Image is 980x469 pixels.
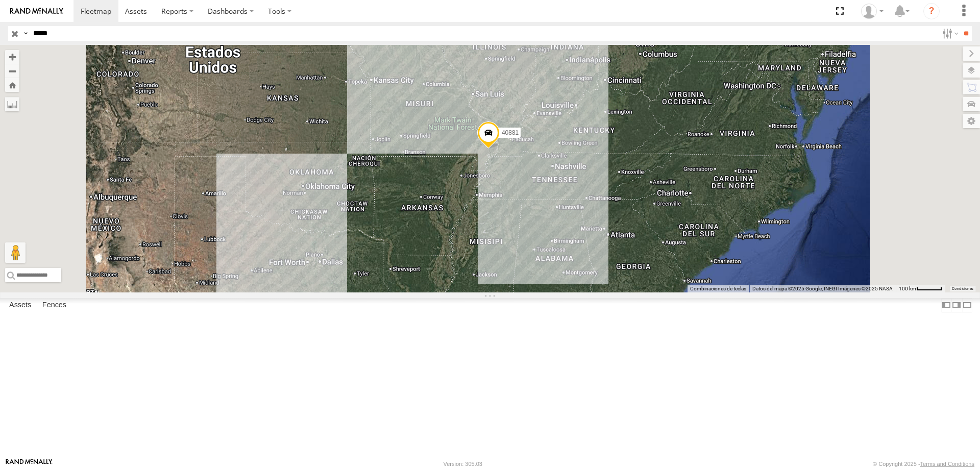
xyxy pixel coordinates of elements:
button: Zoom Home [5,78,19,92]
button: Escala del mapa: 100 km por 47 píxeles [896,285,945,292]
label: Assets [4,298,36,312]
button: Zoom out [5,64,19,78]
button: Arrastra el hombrecito naranja al mapa para abrir Street View [5,242,26,263]
img: rand-logo.svg [10,8,63,15]
i: ? [923,3,940,19]
div: © Copyright 2025 - [873,461,974,467]
label: Measure [5,97,19,111]
label: Map Settings [963,114,980,128]
div: Version: 305.03 [444,461,482,467]
button: Combinaciones de teclas [690,285,746,292]
a: Visit our Website [6,459,53,469]
label: Hide Summary Table [962,298,972,313]
span: Datos del mapa ©2025 Google, INEGI Imágenes ©2025 NASA [752,286,893,291]
label: Search Filter Options [938,26,960,41]
span: 40881 [502,129,519,136]
span: 100 km [899,286,916,291]
button: Zoom in [5,50,19,64]
a: Condiciones [952,287,973,291]
a: Terms and Conditions [920,461,974,467]
label: Dock Summary Table to the Right [951,298,962,313]
div: Juan Lopez [857,4,887,19]
label: Dock Summary Table to the Left [941,298,951,313]
label: Fences [37,298,71,312]
label: Search Query [21,26,30,41]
